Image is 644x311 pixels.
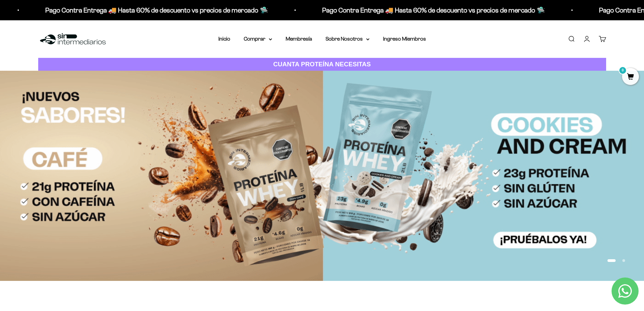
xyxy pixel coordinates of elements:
[383,36,426,42] a: Ingreso Miembros
[218,36,230,42] a: Inicio
[622,73,639,81] a: 0
[286,36,312,42] a: Membresía
[244,35,272,43] summary: Comprar
[619,66,627,74] mark: 0
[326,35,369,43] summary: Sobre Nosotros
[273,61,371,68] strong: CUANTA PROTEÍNA NECESITAS
[45,5,268,16] p: Pago Contra Entrega 🚚 Hasta 60% de descuento vs precios de mercado 🛸
[322,5,545,16] p: Pago Contra Entrega 🚚 Hasta 60% de descuento vs precios de mercado 🛸
[38,58,606,71] a: CUANTA PROTEÍNA NECESITAS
